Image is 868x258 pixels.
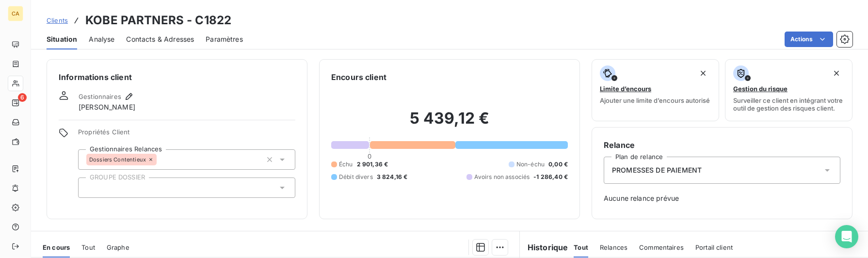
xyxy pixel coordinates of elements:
[785,32,833,47] button: Actions
[612,165,702,175] span: PROMESSES DE PAIEMENT
[126,34,194,44] span: Contacts & Adresses
[600,85,651,93] span: Limite d’encours
[835,225,858,248] div: Open Intercom Messenger
[639,243,684,251] span: Commentaires
[18,93,27,102] span: 6
[574,243,588,251] span: Tout
[331,109,568,138] h2: 5 439,12 €
[43,243,70,251] span: En cours
[81,243,95,251] span: Tout
[725,59,852,121] button: Gestion du risqueSurveiller ce client en intégrant votre outil de gestion des risques client.
[8,6,23,21] div: CA
[79,102,135,112] span: [PERSON_NAME]
[548,160,568,169] span: 0,00 €
[516,160,545,169] span: Non-échu
[604,139,840,151] h6: Relance
[89,34,114,44] span: Analyse
[78,128,295,142] span: Propriétés Client
[79,93,121,100] span: Gestionnaires
[89,157,146,162] span: Dossiers Contentieux
[206,34,243,44] span: Paramètres
[377,173,408,181] span: 3 824,16 €
[107,243,129,251] span: Graphe
[600,97,710,104] span: Ajouter une limite d’encours autorisé
[474,173,530,181] span: Avoirs non associés
[357,160,388,169] span: 2 901,36 €
[604,193,840,203] span: Aucune relance prévue
[733,97,844,112] span: Surveiller ce client en intégrant votre outil de gestion des risques client.
[59,71,295,83] h6: Informations client
[157,155,164,164] input: Ajouter une valeur
[331,71,386,83] h6: Encours client
[47,34,77,44] span: Situation
[47,16,68,24] span: Clients
[592,59,719,121] button: Limite d’encoursAjouter une limite d’encours autorisé
[520,242,568,253] h6: Historique
[47,16,68,25] a: Clients
[86,183,94,192] input: Ajouter une valeur
[368,152,371,160] span: 0
[339,173,373,181] span: Débit divers
[85,12,231,29] h3: KOBE PARTNERS - C1822
[339,160,353,169] span: Échu
[533,173,568,181] span: -1 286,40 €
[600,243,627,251] span: Relances
[695,243,733,251] span: Portail client
[733,85,788,93] span: Gestion du risque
